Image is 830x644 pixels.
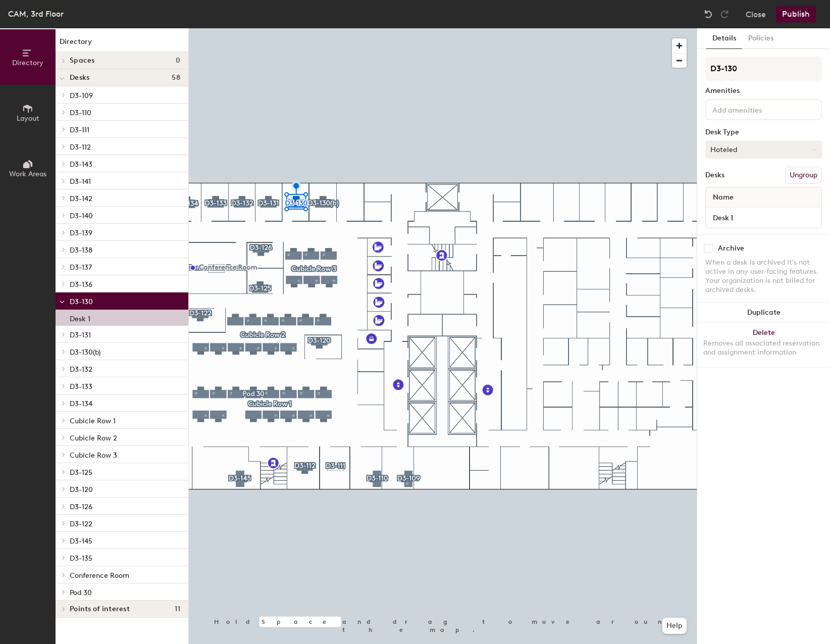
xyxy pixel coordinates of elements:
[705,140,822,159] button: Hoteled
[705,171,724,179] div: Desks
[70,126,89,134] span: D3-111
[176,57,180,65] span: 0
[718,244,744,253] div: Archive
[70,365,92,374] span: D3-132
[70,263,92,272] span: D3-137
[70,537,92,546] span: D3-145
[70,554,92,563] span: D3-135
[742,28,780,49] button: Policies
[70,57,95,65] span: Spaces
[703,9,713,19] img: Undo
[705,128,822,136] div: Desk Type
[706,28,742,49] button: Details
[705,87,822,95] div: Amenities
[70,348,100,357] span: D3-130(b)
[703,339,824,357] div: Removes all associated reservation and assignment information
[746,6,766,22] button: Close
[70,588,92,597] span: Pod 30
[70,298,93,306] span: D3-130
[70,109,91,117] span: D3-110
[785,167,822,184] button: Ungroup
[70,400,92,408] span: D3-134
[70,177,91,186] span: D3-141
[70,468,92,477] span: D3-125
[70,382,92,391] span: D3-133
[175,605,180,613] span: 11
[70,74,89,82] span: Desks
[56,36,188,52] h1: Directory
[70,91,93,100] span: D3-109
[70,143,91,152] span: D3-112
[70,212,93,220] span: D3-140
[70,194,92,203] span: D3-142
[17,114,39,123] span: Layout
[662,618,687,634] button: Help
[70,503,92,511] span: D3-126
[70,417,116,425] span: Cubicle Row 1
[708,211,819,225] input: Unnamed desk
[705,258,822,294] div: When a desk is archived it's not active in any user-facing features. Your organization is not bil...
[8,8,64,20] div: CAM, 3rd Floor
[776,6,816,22] button: Publish
[70,229,92,237] span: D3-139
[70,571,129,580] span: Conference Room
[70,246,92,255] span: D3-138
[697,303,830,323] button: Duplicate
[697,323,830,367] button: DeleteRemoves all associated reservation and assignment information
[70,434,117,442] span: Cubicle Row 2
[9,170,46,178] span: Work Areas
[70,160,92,169] span: D3-143
[719,9,730,19] img: Redo
[70,485,93,494] span: D3-120
[708,188,739,207] span: Name
[70,605,130,613] span: Points of interest
[70,280,92,289] span: D3-136
[70,520,92,528] span: D3-122
[70,331,91,339] span: D3-131
[70,312,90,323] p: Desk 1
[70,451,117,460] span: Cubicle Row 3
[710,103,801,115] input: Add amenities
[12,59,43,67] span: Directory
[172,74,180,82] span: 58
